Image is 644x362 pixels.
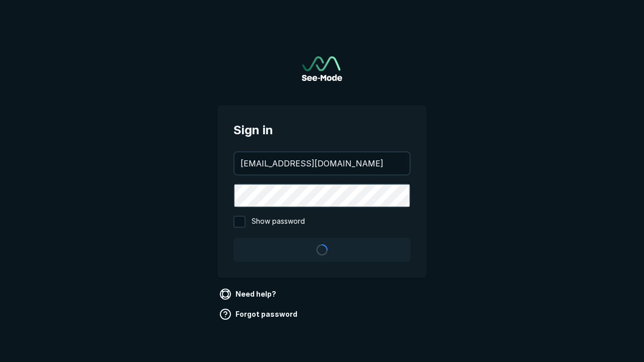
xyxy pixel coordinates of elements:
a: Need help? [217,286,280,302]
a: Forgot password [217,306,301,322]
span: Show password [252,216,305,228]
input: your@email.com [234,152,410,174]
img: See-Mode Logo [302,56,342,81]
a: Go to sign in [302,56,342,81]
span: Sign in [233,121,411,139]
